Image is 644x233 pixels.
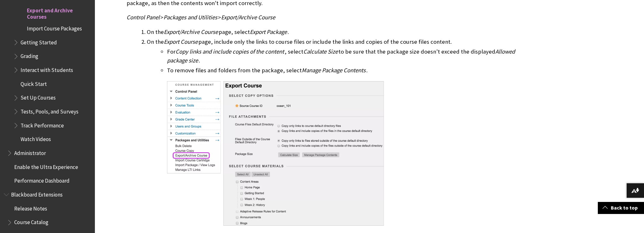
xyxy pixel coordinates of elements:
span: Copy links and include copies of the content [176,48,284,55]
span: Manage Package Contents [302,67,366,74]
span: Blackboard Extensions [11,189,63,198]
span: Administrator [14,148,46,156]
li: On the page, select . [147,28,519,36]
span: Calculate Size [303,48,338,55]
span: Performance Dashboard [14,176,70,184]
a: Back to top [598,202,644,214]
span: Set Up Courses [21,93,56,101]
span: Grading [21,51,38,60]
span: Packages and Utilities [164,14,217,21]
span: Export and Archive Courses [27,5,90,20]
span: Quick Start [21,79,47,87]
span: Allowed package size [167,48,515,64]
p: > > [127,13,519,22]
span: Enable the Ultra Experience [14,162,78,170]
span: Track Performance [21,120,64,129]
span: Getting Started [21,37,57,46]
span: Export Course [164,38,198,45]
li: For , select to be sure that the package size doesn't exceed the displayed . [167,47,519,65]
span: Tests, Pools, and Surveys [21,106,78,115]
span: Export/Archive Course [221,14,275,21]
span: Interact with Students [21,65,73,73]
span: Export/Archive Course [164,28,218,36]
span: Import Course Packages [27,23,82,32]
span: Watch Videos [21,134,51,143]
span: Release Notes [14,203,47,212]
span: Export Package [250,28,287,36]
span: Control Panel [127,14,160,21]
span: Course Catalog [14,217,48,226]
